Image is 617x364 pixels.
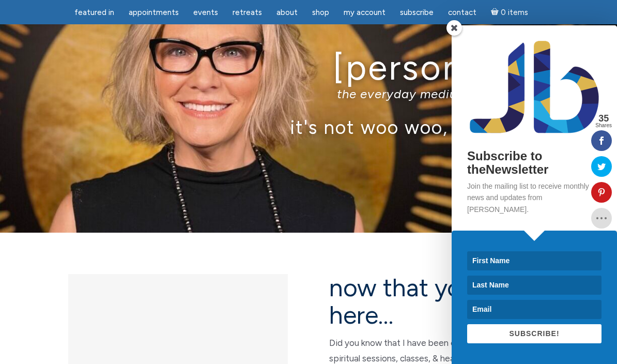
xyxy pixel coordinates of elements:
[467,149,601,177] h2: Subscribe to theNewsletter
[467,276,601,295] input: Last Name
[74,8,114,17] span: featured in
[306,3,335,23] a: Shop
[491,8,501,17] i: Cart
[68,3,120,23] a: featured in
[122,3,185,23] a: Appointments
[31,48,587,87] h1: [PERSON_NAME]
[509,329,559,338] span: SUBSCRIBE!
[31,86,587,101] p: the everyday medium™, intuitive teacher
[467,300,601,319] input: Email
[193,8,218,17] span: Events
[485,2,534,23] a: Cart0 items
[467,180,601,215] p: Join the mailing list to receive monthly news and updates from [PERSON_NAME].
[394,3,440,23] a: Subscribe
[400,8,434,17] span: Subscribe
[312,8,329,17] span: Shop
[226,3,268,23] a: Retreats
[442,3,483,23] a: Contact
[501,9,528,17] span: 0 items
[595,123,612,128] span: Shares
[467,251,601,270] input: First Name
[233,8,262,17] span: Retreats
[337,3,392,23] a: My Account
[329,274,549,329] h2: now that you are here…
[187,3,224,23] a: Events
[270,3,304,23] a: About
[344,8,385,17] span: My Account
[467,324,601,343] button: SUBSCRIBE!
[129,8,179,17] span: Appointments
[276,8,298,17] span: About
[448,8,476,17] span: Contact
[31,116,587,138] p: it's not woo woo, it's true true™
[595,114,612,123] span: 35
